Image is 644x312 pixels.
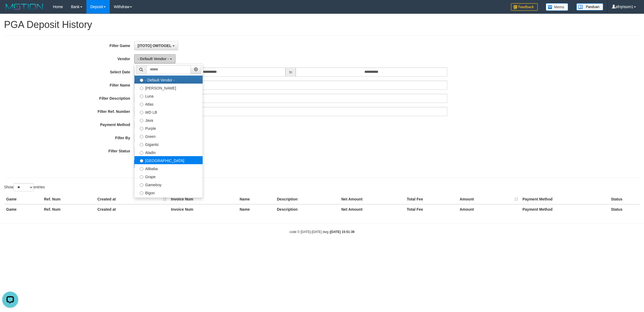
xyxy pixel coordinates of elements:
[134,180,203,188] label: Gameboy
[95,194,169,204] th: Created at
[134,140,203,148] label: Gigantic
[134,124,203,132] label: Purple
[140,159,143,163] input: [GEOGRAPHIC_DATA]
[42,204,95,214] th: Ref. Num
[140,175,143,179] input: Grape
[546,3,568,11] img: Button%20Memo.svg
[576,3,603,10] img: panduan.png
[275,204,339,214] th: Description
[140,78,143,82] input: - Default Vendor -
[13,183,34,191] select: Showentries
[286,67,296,77] span: to
[405,204,458,214] th: Total Fee
[140,95,143,98] input: Luna
[237,194,275,204] th: Name
[140,111,143,114] input: WD LB
[134,172,203,180] label: Grape
[330,230,354,234] strong: [DATE] 15:51:39
[140,119,143,122] input: Java
[405,194,458,204] th: Total Fee
[4,3,45,11] img: MOTION_logo.png
[134,196,203,205] label: Allstar
[140,103,143,106] input: Atlas
[458,204,520,214] th: Amount
[134,188,203,196] label: Bigon
[140,135,143,138] input: Green
[511,3,538,11] img: Feedback.jpg
[134,84,203,92] label: [PERSON_NAME]
[138,57,169,61] span: - Default Vendor -
[169,204,237,214] th: Invoice Num
[134,76,203,84] label: - Default Vendor -
[134,92,203,100] label: Luna
[140,143,143,146] input: Gigantic
[134,148,203,156] label: Aladin
[339,194,405,204] th: Net Amount
[609,204,640,214] th: Status
[458,194,520,204] th: Amount
[140,191,143,195] input: Bigon
[134,100,203,108] label: Atlas
[4,194,42,204] th: Game
[237,204,275,214] th: Name
[4,19,640,30] h1: PGA Deposit History
[4,183,45,191] label: Show entries
[140,127,143,130] input: Purple
[138,44,171,48] span: [ITOTO] OMTOGEL
[140,183,143,187] input: Gameboy
[520,204,609,214] th: Payment Method
[609,194,640,204] th: Status
[2,2,18,18] button: Open LiveChat chat widget
[134,132,203,140] label: Green
[134,116,203,124] label: Java
[140,151,143,155] input: Aladin
[134,156,203,164] label: [GEOGRAPHIC_DATA]
[134,108,203,116] label: WD LB
[275,194,339,204] th: Description
[140,87,143,90] input: [PERSON_NAME]
[4,204,42,214] th: Game
[169,194,237,204] th: Invoice Num
[134,164,203,172] label: Alibaba
[520,194,609,204] th: Payment Method
[42,194,95,204] th: Ref. Num
[339,204,405,214] th: Net Amount
[134,41,178,50] button: [ITOTO] OMTOGEL
[290,230,354,234] small: code © [DATE]-[DATE] dwg |
[134,54,175,63] button: - Default Vendor -
[95,204,169,214] th: Created at
[140,167,143,171] input: Alibaba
